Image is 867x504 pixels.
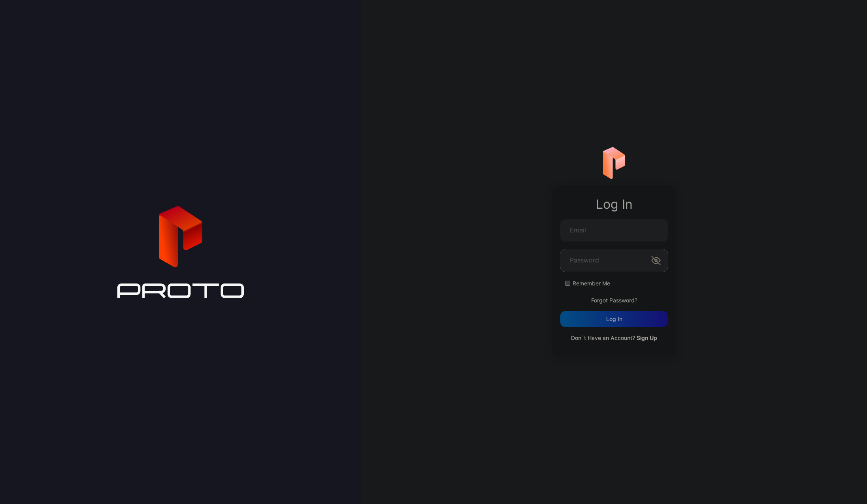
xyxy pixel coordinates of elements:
input: Password [560,249,668,272]
button: Password [651,256,661,265]
div: Log in [606,316,622,322]
label: Remember Me [573,279,610,287]
button: Log in [560,311,668,327]
input: Email [560,219,668,242]
a: Sign Up [637,334,657,341]
a: Forgot Password? [591,297,637,304]
p: Don`t Have an Account? [560,333,668,343]
div: Log In [560,197,668,211]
